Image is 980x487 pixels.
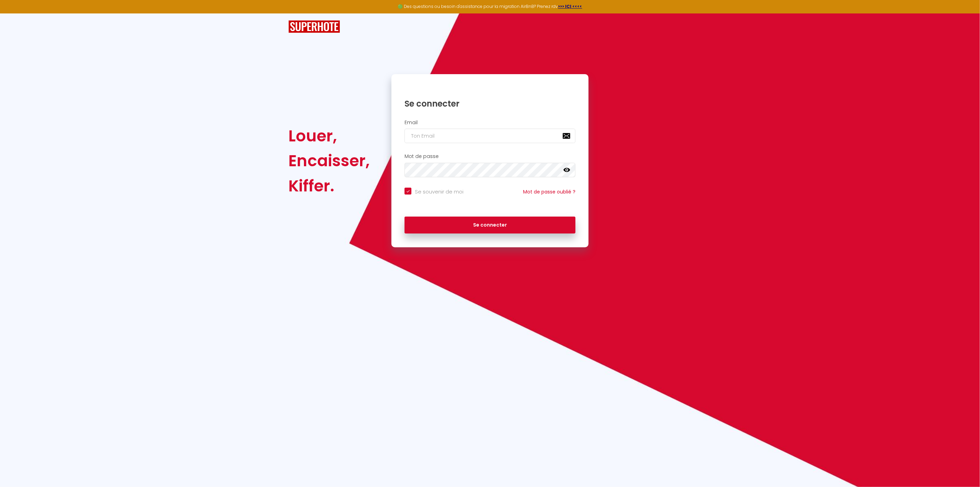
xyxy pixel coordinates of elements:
[405,153,575,159] h2: Mot de passe
[288,148,370,173] div: Encaisser,
[288,123,370,148] div: Louer,
[405,129,575,143] input: Ton Email
[405,217,575,234] button: Se connecter
[288,173,370,198] div: Kiffer.
[523,188,575,195] a: Mot de passe oublié ?
[558,3,582,9] a: >>> ICI <<<<
[405,98,575,109] h1: Se connecter
[405,120,575,126] h2: Email
[288,20,340,33] img: SuperHote logo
